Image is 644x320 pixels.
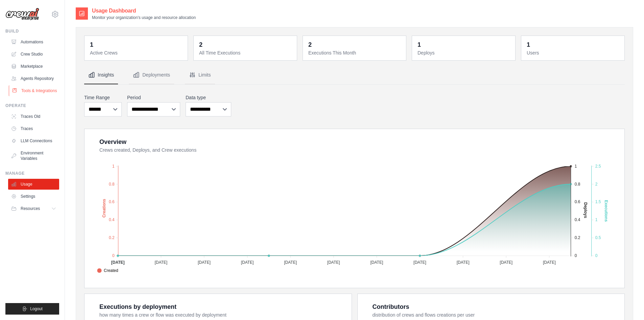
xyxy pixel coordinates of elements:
[99,302,176,312] div: Executions by deployment
[5,28,59,34] div: Build
[99,147,616,153] dt: Crews created, Deploys, and Crew executions
[595,199,601,204] tspan: 1.5
[457,260,470,265] tspan: [DATE]
[8,73,59,84] a: Agents Repository
[595,253,598,258] tspan: 0
[8,179,59,190] a: Usage
[413,260,426,265] tspan: [DATE]
[500,260,512,265] tspan: [DATE]
[99,137,126,147] div: Overview
[97,268,118,274] span: Created
[5,303,59,315] button: Logout
[241,260,254,265] tspan: [DATE]
[185,66,215,84] button: Limits
[109,235,115,240] tspan: 0.2
[595,217,598,222] tspan: 1
[8,49,59,60] a: Crew Studio
[199,40,202,49] div: 2
[527,40,530,49] div: 1
[154,260,167,265] tspan: [DATE]
[8,37,59,47] a: Automations
[5,171,59,176] div: Manage
[575,217,580,222] tspan: 0.4
[127,94,180,101] label: Period
[284,260,297,265] tspan: [DATE]
[575,182,580,187] tspan: 0.8
[8,111,59,122] a: Traces Old
[8,135,59,146] a: LLM Connections
[8,191,59,202] a: Settings
[373,312,617,318] dt: distribution of crews and flows creations per user
[595,182,598,187] tspan: 2
[9,85,60,96] a: Tools & Integrations
[84,66,118,84] button: Insights
[8,123,59,134] a: Traces
[109,182,115,187] tspan: 0.8
[604,200,609,222] text: Executions
[308,49,402,56] dt: Executions This Month
[102,199,106,218] text: Creations
[575,164,577,169] tspan: 1
[92,7,196,15] h2: Usage Dashboard
[8,148,59,164] a: Environment Variables
[21,206,40,211] span: Resources
[90,49,184,56] dt: Active Crews
[5,103,59,108] div: Operate
[112,164,115,169] tspan: 1
[543,260,556,265] tspan: [DATE]
[92,15,196,20] p: Monitor your organization's usage and resource allocation
[575,199,580,204] tspan: 0.6
[373,302,409,312] div: Contributors
[308,40,312,49] div: 2
[8,61,59,72] a: Marketplace
[8,203,59,214] button: Resources
[129,66,174,84] button: Deployments
[199,49,293,56] dt: All Time Executions
[111,260,125,265] tspan: [DATE]
[84,66,625,84] nav: Tabs
[109,199,115,204] tspan: 0.6
[327,260,340,265] tspan: [DATE]
[595,164,601,169] tspan: 2.5
[527,49,620,56] dt: Users
[5,8,39,21] img: Logo
[99,312,343,318] dt: how many times a crew or flow was executed by deployment
[109,217,115,222] tspan: 0.4
[198,260,211,265] tspan: [DATE]
[418,49,511,56] dt: Deploys
[84,94,122,101] label: Time Range
[90,40,93,49] div: 1
[418,40,421,49] div: 1
[583,202,588,218] text: Deploys
[370,260,383,265] tspan: [DATE]
[575,253,577,258] tspan: 0
[30,306,43,312] span: Logout
[186,94,231,101] label: Data type
[112,253,115,258] tspan: 0
[575,235,580,240] tspan: 0.2
[595,235,601,240] tspan: 0.5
